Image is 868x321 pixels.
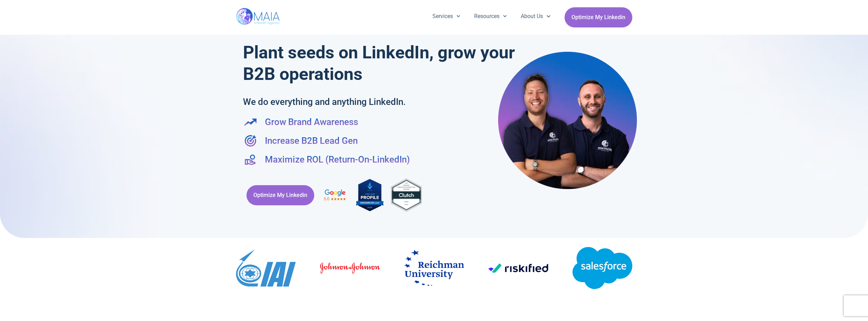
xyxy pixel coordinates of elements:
span: Maximize ROL (Return-On-LinkedIn) [263,153,410,166]
div: 13 / 19 [573,247,632,291]
span: Increase B2B Lead Gen [263,134,358,147]
a: Optimize My Linkedin [246,185,314,205]
img: Maia Digital- Shay & Eli [498,51,637,189]
h2: We do everything and anything LinkedIn. [243,95,473,108]
img: johnson-johnson-4 [320,262,380,274]
a: Optimize My Linkedin [565,7,632,27]
span: Grow Brand Awareness [263,115,358,129]
a: About Us [514,7,557,25]
img: Reichman_University.svg (3) [404,250,464,286]
span: Optimize My Linkedin [253,189,307,202]
div: 12 / 19 [488,263,548,275]
span: Optimize My Linkedin [571,11,625,24]
h1: Plant seeds on LinkedIn, grow your B2B operations [243,42,518,85]
div: 10 / 19 [320,262,380,277]
img: Riskified_logo [488,263,548,273]
nav: Menu [425,7,558,25]
div: 9 / 19 [236,249,296,289]
img: salesforce-2 [573,247,632,289]
a: Services [425,7,467,25]
div: Image Carousel [236,238,632,300]
img: Israel_Aerospace_Industries_logo.svg [236,249,296,287]
img: MAIA Digital's rating on DesignRush, the industry-leading B2B Marketplace connecting brands with ... [356,176,384,214]
a: Resources [467,7,514,25]
div: 11 / 19 [404,250,464,288]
